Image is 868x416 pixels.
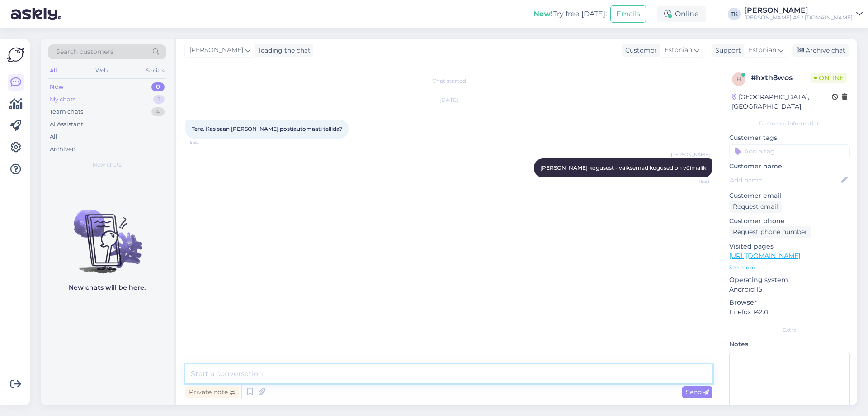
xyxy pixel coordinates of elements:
div: TK [728,8,741,20]
div: Chat started [185,77,712,85]
div: New [50,82,64,91]
input: Add a tag [729,144,850,158]
div: Customer information [729,120,850,128]
div: Private note [185,386,239,398]
p: Customer tags [729,133,850,143]
div: [DATE] [185,96,712,104]
div: [PERSON_NAME] [744,7,853,14]
span: Search customers [56,47,113,57]
div: leading the chat [255,46,311,55]
div: 0 [151,82,165,91]
span: New chats [93,161,122,169]
div: Socials [144,65,166,77]
p: Customer name [729,162,850,171]
div: 1 [153,95,165,104]
div: Team chats [50,107,83,116]
div: My chats [50,95,75,104]
input: Add name [730,175,840,185]
b: New! [533,10,553,18]
p: See more ... [729,263,850,272]
img: Askly Logo [7,46,24,63]
span: h [736,76,741,82]
div: Archive chat [792,44,849,57]
div: Request phone number [729,226,811,238]
span: 15:52 [188,139,222,146]
p: Notes [729,339,850,349]
span: [PERSON_NAME] [189,45,243,55]
a: [URL][DOMAIN_NAME] [729,252,800,260]
div: All [50,132,57,141]
div: Online [657,6,706,22]
div: Web [94,65,109,77]
p: Customer email [729,191,850,201]
div: Support [712,46,741,55]
span: [PERSON_NAME] [671,151,710,158]
span: Estonian [665,45,692,55]
button: Emails [610,5,646,23]
div: All [48,65,58,77]
span: Estonian [749,45,776,55]
span: 15:53 [676,178,710,185]
p: Browser [729,298,850,307]
p: Firefox 142.0 [729,307,850,317]
span: Send [686,388,709,396]
span: Online [811,73,847,83]
p: New chats will be here. [69,283,146,292]
div: [PERSON_NAME] AS / [DOMAIN_NAME] [744,14,853,21]
p: Android 15 [729,285,850,294]
div: # hxth8wos [751,72,811,83]
span: [PERSON_NAME] kogusest - väiksemad kogused on võimalik [540,164,706,171]
div: Customer [622,46,657,55]
div: AI Assistant [50,120,83,129]
div: Request email [729,201,782,213]
p: Visited pages [729,242,850,251]
div: [GEOGRAPHIC_DATA], [GEOGRAPHIC_DATA] [732,92,832,111]
div: Extra [729,326,850,334]
img: No chats [41,193,174,275]
div: 4 [151,107,165,116]
a: [PERSON_NAME][PERSON_NAME] AS / [DOMAIN_NAME] [744,7,863,21]
p: Customer phone [729,216,850,226]
div: Archived [50,145,76,154]
p: Operating system [729,275,850,285]
span: Tere. Kas saan [PERSON_NAME] postiautomaati tellida? [192,125,342,132]
div: Try free [DATE]: [533,9,607,19]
